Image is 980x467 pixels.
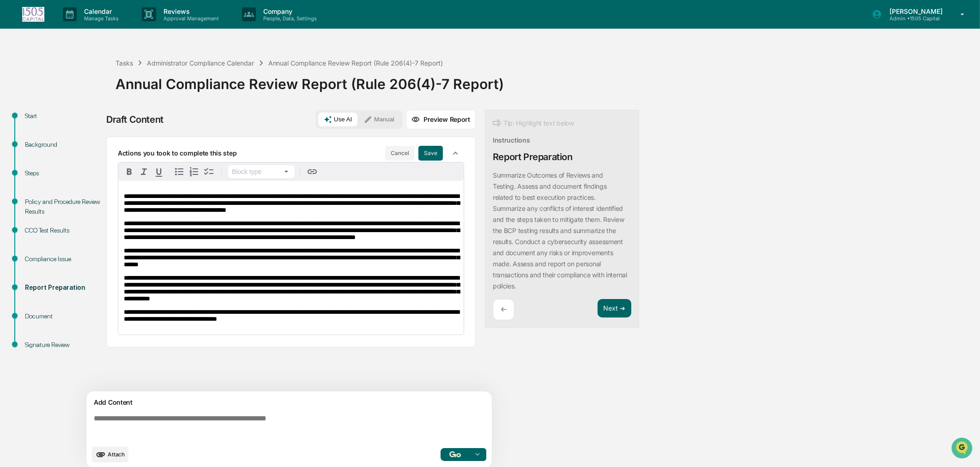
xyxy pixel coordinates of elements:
button: See all [143,101,168,112]
div: Start [25,111,101,121]
div: Background [25,140,101,150]
p: [PERSON_NAME] [882,7,947,15]
button: Block type [228,165,295,178]
span: [PERSON_NAME] [29,150,75,158]
button: Underline [151,164,166,179]
button: Start new chat [157,73,168,84]
div: Policy and Procedure Review Results [25,197,101,216]
div: 🔎 [9,207,17,215]
p: Actions you took to complete this step [118,149,236,157]
button: Save [418,146,443,161]
button: Use AI [318,113,357,126]
p: Manage Tasks [77,15,123,22]
button: Go [441,448,470,461]
p: Calendar [77,7,123,15]
p: Summarize Outcomes of Reviews and Testing. Assess and document findings related to best execution... [493,171,627,290]
iframe: Open customer support [950,437,975,461]
a: 🔎Data Lookup [6,203,62,219]
button: Bold [122,164,137,179]
span: [PERSON_NAME] [29,126,75,133]
div: Annual Compliance Review Report (Rule 206(4)-7 Report) [268,59,443,67]
img: Rachel Stanley [9,117,24,132]
div: Past conversations [9,102,62,110]
span: Attach [108,451,125,458]
p: Company [256,7,321,15]
button: Italic [137,164,151,179]
p: How can we help? [9,19,168,34]
p: Approval Management [156,15,224,22]
div: Document [25,311,101,321]
div: 🖐️ [9,190,17,197]
div: Start new chat [42,71,151,80]
p: ← [501,305,507,314]
div: Signature Review [25,340,101,350]
img: 8933085812038_c878075ebb4cc5468115_72.jpg [19,71,36,87]
span: • [77,126,80,133]
div: Administrator Compliance Calendar [147,59,254,67]
div: Compliance Issue [25,254,101,264]
button: upload document [92,447,128,462]
span: [DATE] [82,150,101,158]
a: 🗄️Attestations [63,185,118,202]
button: Preview Report [406,110,476,129]
div: Draft Content [106,114,163,125]
a: 🖐️Preclearance [6,185,63,202]
img: Go [449,451,460,457]
p: Admin • 1505 Capital [882,15,947,22]
span: [DATE] [82,126,101,133]
span: Data Lookup [18,206,58,216]
div: Annual Compliance Review Report (Rule 206(4)-7 Report) [115,68,975,92]
a: Powered byPylon [65,228,112,236]
div: CCO Test Results [25,226,101,235]
div: Report Preparation [25,283,101,293]
button: Next ➔ [598,299,631,318]
div: Instructions [493,136,530,144]
button: Cancel [385,146,415,161]
span: • [77,150,80,158]
img: Rachel Stanley [9,142,24,156]
div: We're available if you need us! [42,80,127,87]
div: 🗄️ [67,190,74,197]
div: Tasks [115,59,133,67]
span: Pylon [92,229,112,236]
img: logo [22,7,44,22]
div: Add Content [92,397,486,408]
div: Tip: Highlight text below [493,118,574,129]
span: Preclearance [18,189,60,198]
p: People, Data, Settings [256,15,321,22]
button: Manual [358,113,400,126]
p: Reviews [156,7,224,15]
div: Steps [25,168,101,178]
div: Report Preparation [493,151,573,162]
span: Attestations [76,189,115,198]
img: 1746055101610-c473b297-6a78-478c-a979-82029cc54cd1 [9,71,26,87]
